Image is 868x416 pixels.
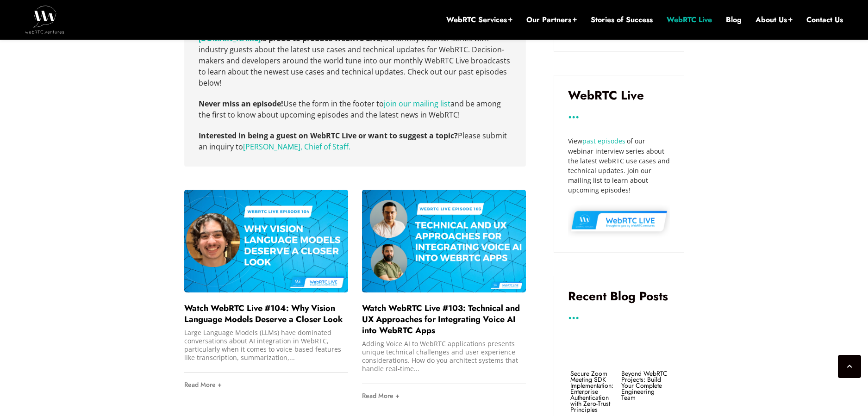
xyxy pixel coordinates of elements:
[726,15,742,25] a: Blog
[199,33,512,88] p: , a monthly webinar series with industry guests about the latest use cases and technical updates ...
[184,190,348,292] img: image
[446,15,512,25] a: WebRTC Services
[199,99,283,109] strong: Never miss an episode!
[184,373,348,396] a: Read More +
[570,369,613,414] a: Secure Zoom Meeting SDK Implementation: Enterprise Authentication with Zero-Trust Principles
[568,89,670,101] h3: WebRTC Live
[362,340,526,373] div: Adding Voice AI to WebRTC applications presents unique technical challenges and user experience c...
[621,369,668,402] a: Beyond WebRTC Projects: Build Your Complete Engineering Team
[568,136,670,195] div: View of our webinar interview series about the latest webRTC use cases and technical updates. Joi...
[568,311,670,318] h3: ...
[25,6,64,33] img: WebRTC.ventures
[667,15,712,25] a: WebRTC Live
[526,15,577,25] a: Our Partners
[591,15,653,25] a: Stories of Success
[362,384,526,407] a: Read More +
[243,142,350,152] a: [PERSON_NAME], Chief of Staff.
[568,111,670,118] h3: ...
[756,15,793,25] a: About Us
[806,15,843,25] a: Contact Us
[384,99,450,109] a: Join our mailing list (opens in a new tab)
[582,137,625,145] a: past episodes
[199,98,512,120] p: Use the form in the footer to and be among the first to know about upcoming episodes and the late...
[184,329,348,362] div: Large Language Models (LLMs) have dominated conversations about AI integration in WebRTC, particu...
[362,190,526,292] img: image
[199,130,458,141] strong: Interested in being a guest on WebRTC Live or want to suggest a topic?
[184,302,343,325] a: Watch WebRTC Live #104: Why Vision Language Models Deserve a Closer Look
[199,130,512,152] p: Please submit an inquiry to
[570,339,617,368] img: image
[621,339,668,368] img: image
[568,290,670,302] h3: Recent Blog Posts
[362,302,520,336] a: Watch WebRTC Live #103: Technical and UX Approaches for Integrating Voice AI into WebRTC Apps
